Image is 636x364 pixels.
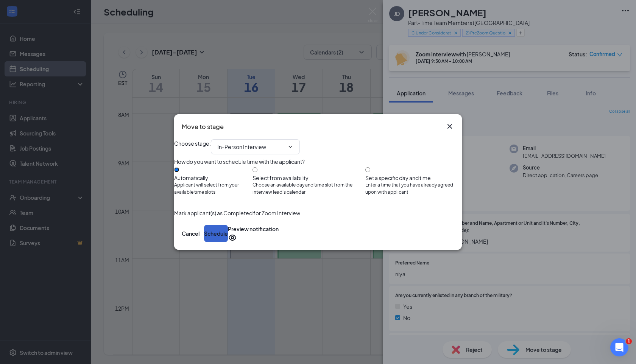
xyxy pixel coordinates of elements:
span: Mark applicant(s) as Completed for Zoom Interview [174,209,300,217]
svg: Cross [445,122,454,131]
button: Cancel [182,225,200,242]
button: Close [445,122,454,131]
svg: ChevronDown [287,144,293,150]
span: Choose stage : [174,139,211,154]
button: Preview notificationEye [228,225,279,242]
span: Applicant will select from your available time slots [174,182,253,196]
iframe: Intercom live chat [610,338,628,356]
div: Set a specific day and time [365,174,462,182]
div: Automatically [174,174,253,182]
svg: Eye [228,233,237,242]
button: Schedule [204,225,228,242]
div: Select from availability [253,174,365,182]
span: Enter a time that you have already agreed upon with applicant [365,182,462,196]
h3: Move to stage [182,122,224,132]
span: Choose an available day and time slot from the interview lead’s calendar [253,182,365,196]
div: How do you want to schedule time with the applicant? [174,157,462,166]
span: 1 [626,338,632,344]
